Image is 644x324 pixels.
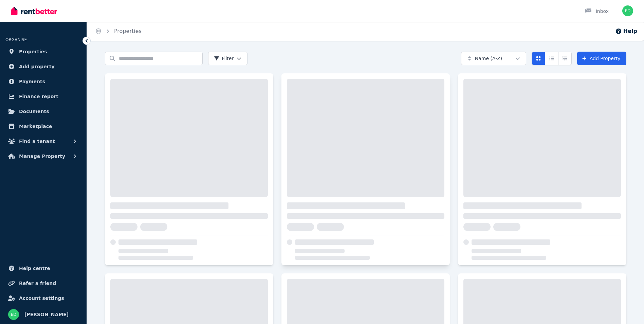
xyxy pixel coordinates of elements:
[19,107,49,115] span: Documents
[532,52,545,65] button: Card view
[214,55,234,62] span: Filter
[8,309,19,320] img: Ellenrae Dunning
[24,310,69,319] span: [PERSON_NAME]
[5,105,81,118] a: Documents
[208,52,248,65] button: Filter
[19,279,56,287] span: Refer a friend
[5,276,81,290] a: Refer a friend
[19,92,58,101] span: Finance report
[545,52,558,65] button: Compact list view
[461,52,526,65] button: Name (A-Z)
[622,5,633,16] img: Ellenrae Dunning
[577,52,626,65] a: Add Property
[585,8,609,15] div: Inbox
[5,134,81,148] button: Find a tenant
[19,294,64,302] span: Account settings
[19,48,47,56] span: Properties
[19,152,65,160] span: Manage Property
[5,60,81,73] a: Add property
[19,122,52,130] span: Marketplace
[11,6,57,16] img: RentBetter
[615,27,637,35] button: Help
[558,52,572,65] button: Expanded list view
[5,262,81,275] a: Help centre
[5,37,27,42] span: ORGANISE
[87,22,150,41] nav: Breadcrumb
[5,149,81,163] button: Manage Property
[5,75,81,88] a: Payments
[475,55,502,62] span: Name (A-Z)
[532,52,572,65] div: View options
[19,137,55,145] span: Find a tenant
[5,45,81,58] a: Properties
[19,77,45,86] span: Payments
[19,264,50,272] span: Help centre
[5,120,81,133] a: Marketplace
[19,62,55,71] span: Add property
[114,28,142,34] a: Properties
[5,291,81,305] a: Account settings
[5,90,81,103] a: Finance report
